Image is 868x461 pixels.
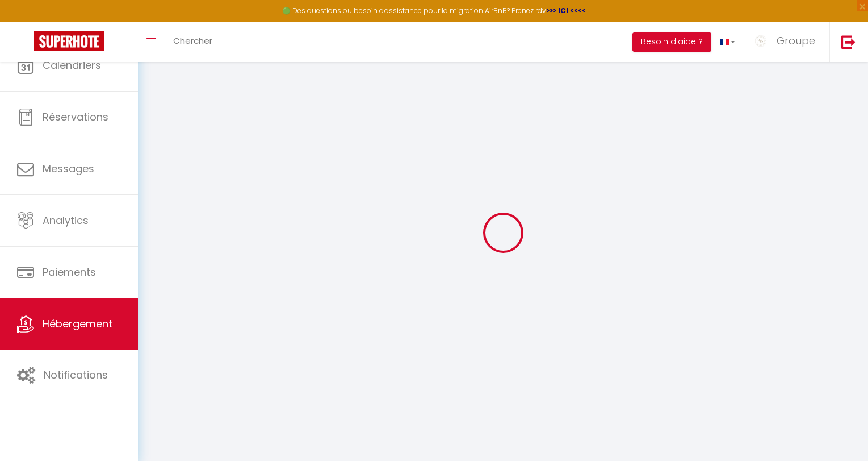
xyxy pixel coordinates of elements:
[43,110,108,124] span: Réservations
[841,35,856,49] img: logout
[546,6,586,15] a: >>> ICI <<<<
[777,34,815,48] span: Groupe
[165,22,221,62] a: Chercher
[43,265,96,279] span: Paiements
[44,368,108,382] span: Notifications
[43,58,101,72] span: Calendriers
[752,32,769,49] img: ...
[43,213,89,227] span: Analytics
[43,317,112,331] span: Hébergement
[744,22,829,62] a: ... Groupe
[34,31,104,51] img: Super Booking
[632,32,711,52] button: Besoin d'aide ?
[173,35,212,47] span: Chercher
[43,161,94,176] span: Messages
